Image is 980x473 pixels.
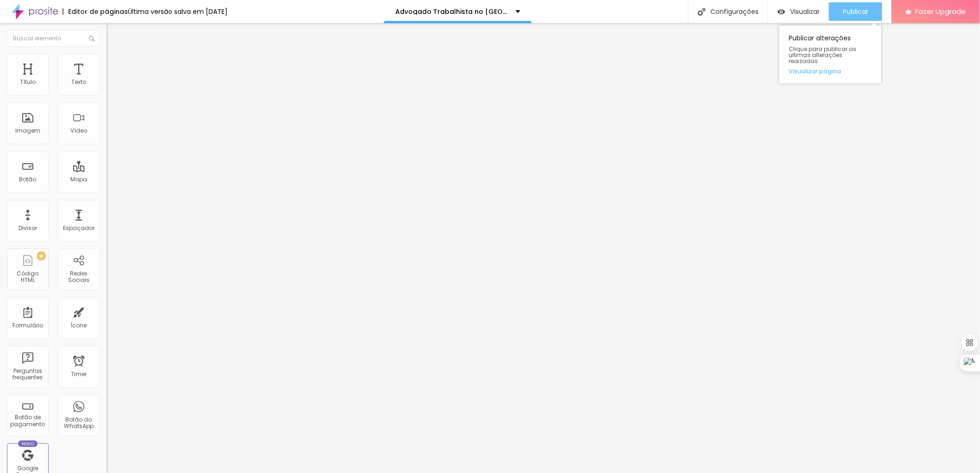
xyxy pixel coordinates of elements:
[71,79,86,85] div: Texto
[829,2,882,21] button: Publicar
[7,30,100,47] input: Buscar elemento
[19,225,37,231] div: Divisor
[9,368,46,381] div: Perguntas frequentes
[768,2,829,21] button: Visualizar
[789,68,872,74] a: Visualizar página
[13,322,43,329] div: Formulário
[9,414,46,428] div: Botão de pagamento
[63,8,128,15] div: Editor de páginas
[19,176,37,183] div: Botão
[15,128,40,134] div: Imagem
[698,8,706,16] img: Icone
[790,8,820,15] span: Visualizar
[71,322,87,329] div: Ícone
[71,371,87,377] div: Timer
[843,8,868,15] span: Publicar
[18,441,38,447] div: Novo
[916,7,966,15] span: Fazer Upgrade
[395,8,509,15] p: Advogado Trabalhista no [GEOGRAPHIC_DATA] SP
[778,8,785,16] img: view-1.svg
[70,176,87,183] div: Mapa
[70,128,87,134] div: Vídeo
[128,8,228,15] div: Última versão salva em [DATE]
[9,270,46,284] div: Código HTML
[779,26,881,83] div: Publicar alterações
[89,36,95,41] img: Icone
[60,270,97,284] div: Redes Sociais
[60,416,97,430] div: Botão do WhatsApp
[63,225,95,231] div: Espaçador
[107,23,980,473] iframe: Editor
[20,79,36,85] div: Título
[789,46,872,64] span: Clique para publicar as ultimas alterações reaizadas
